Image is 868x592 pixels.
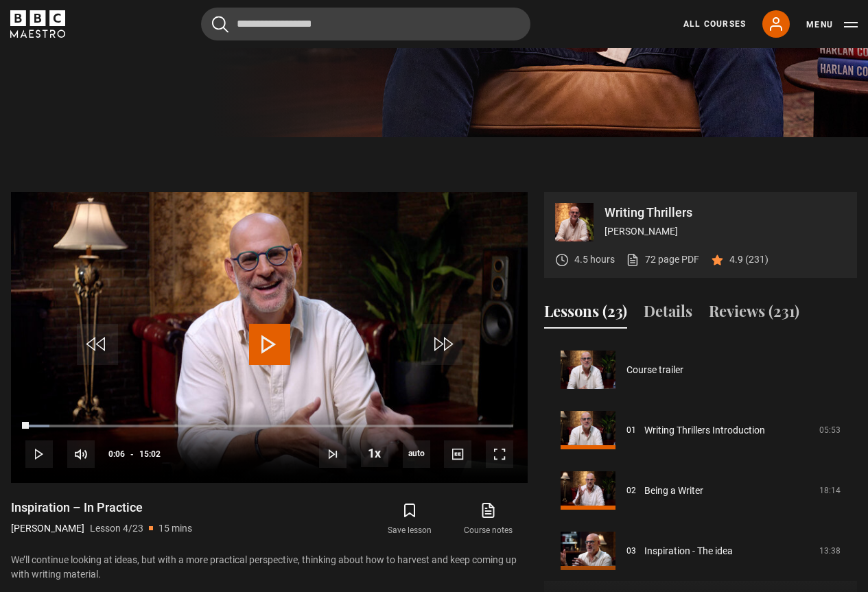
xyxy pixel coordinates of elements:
[130,449,134,459] span: -
[605,224,846,239] p: [PERSON_NAME]
[11,521,84,536] p: [PERSON_NAME]
[574,252,615,267] p: 4.5 hours
[626,363,683,377] a: Course trailer
[10,10,65,38] svg: BBC Maestro
[11,192,528,483] video-js: Video Player
[403,440,430,468] span: auto
[644,300,692,329] button: Details
[605,206,846,219] p: Writing Thrillers
[319,440,347,468] button: Next Lesson
[444,440,471,468] button: Captions
[212,16,228,33] button: Submit the search query
[683,18,746,30] a: All Courses
[729,252,769,267] p: 4.9 (231)
[159,521,192,536] p: 15 mins
[449,499,528,539] a: Course notes
[139,442,161,466] span: 15:02
[544,300,627,329] button: Lessons (23)
[644,423,765,438] a: Writing Thrillers Introduction
[709,300,799,329] button: Reviews (231)
[403,440,430,468] div: Current quality: 360p
[371,499,449,539] button: Save lesson
[25,440,53,468] button: Play
[644,544,733,558] a: Inspiration - The idea
[806,18,858,32] button: Toggle navigation
[361,440,388,467] button: Playback Rate
[644,484,703,498] a: Being a Writer
[11,499,192,516] h1: Inspiration – In Practice
[67,440,95,468] button: Mute
[90,521,143,536] p: Lesson 4/23
[626,252,699,267] a: 72 page PDF
[486,440,513,468] button: Fullscreen
[25,425,513,427] div: Progress Bar
[201,8,530,40] input: Search
[108,442,125,466] span: 0:06
[11,553,528,582] p: We’ll continue looking at ideas, but with a more practical perspective, thinking about how to har...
